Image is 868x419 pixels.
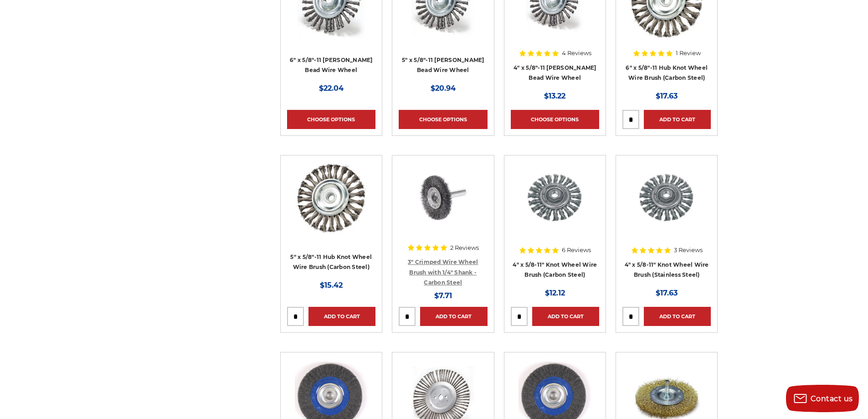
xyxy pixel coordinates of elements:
[511,162,599,250] a: 4" x 1/2" x 5/8"-11 Hub Knot Wheel Wire Brush
[676,50,701,56] span: 1 Review
[622,162,711,250] a: 4" x 5/8"-11 Stainless Steel Knot Wheel Wire Brush
[562,247,591,253] span: 6 Reviews
[514,64,596,82] a: 4" x 5/8"-11 [PERSON_NAME] Bead Wire Wheel
[290,253,372,271] a: 5" x 5/8"-11 Hub Knot Wheel Wire Brush (Carbon Steel)
[319,84,344,93] span: $22.04
[287,162,375,250] a: 5" x 5/8"-11 Hub Knot Wheel Wire Brush (Carbon Steel)
[408,259,478,286] a: 3" Crimped Wire Wheel Brush with 1/4" Shank - Carbon Steel
[420,307,487,326] a: Add to Cart
[532,307,599,326] a: Add to Cart
[450,245,479,251] span: 2 Reviews
[294,162,368,235] img: 5" x 5/8"-11 Hub Knot Wheel Wire Brush (Carbon Steel)
[644,307,711,326] a: Add to Cart
[656,289,678,297] span: $17.63
[644,110,711,129] a: Add to Cart
[519,162,591,235] img: 4" x 1/2" x 5/8"-11 Hub Knot Wheel Wire Brush
[402,57,484,74] a: 5" x 5/8"-11 [PERSON_NAME] Bead Wire Wheel
[545,289,565,297] span: $12.12
[656,92,678,100] span: $17.63
[513,261,597,279] a: 4" x 5/8-11" Knot Wheel Wire Brush (Carbon Steel)
[626,64,708,82] a: 6" x 5/8"-11 Hub Knot Wheel Wire Brush (Carbon Steel)
[625,261,709,279] a: 4" x 5/8-11" Knot Wheel Wire Brush (Stainless Steel)
[544,92,565,100] span: $13.22
[630,162,703,235] img: 4" x 5/8"-11 Stainless Steel Knot Wheel Wire Brush
[674,247,703,253] span: 3 Reviews
[399,110,487,129] a: Choose Options
[290,57,373,74] a: 6" x 5/8"-11 [PERSON_NAME] Bead Wire Wheel
[511,110,599,129] a: Choose Options
[406,162,479,235] img: 3" Crimped Carbon Steel Wire Wheel Brush with 1/4" Shank
[431,84,456,93] span: $20.94
[562,50,591,56] span: 4 Reviews
[308,307,375,326] a: Add to Cart
[287,110,375,129] a: Choose Options
[811,394,853,403] span: Contact us
[399,162,487,250] a: 3" Crimped Carbon Steel Wire Wheel Brush with 1/4" Shank
[434,291,452,300] span: $7.71
[786,385,859,412] button: Contact us
[320,281,343,290] span: $15.42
